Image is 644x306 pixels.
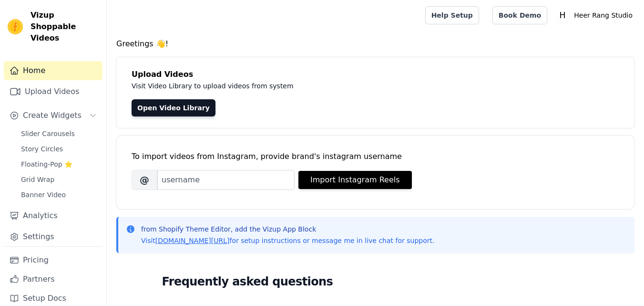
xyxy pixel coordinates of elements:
[492,6,547,24] a: Book Demo
[4,251,102,270] a: Pricing
[162,272,589,291] h2: Frequently asked questions
[141,236,434,245] p: Visit for setup instructions or message me in live chat for support.
[132,69,619,80] h4: Upload Videos
[8,19,23,34] img: Vizup
[570,7,636,24] p: Heer Rang Studio
[298,171,412,189] button: Import Instagram Reels
[4,227,102,246] a: Settings
[132,80,559,92] p: Visit Video Library to upload videos from system
[155,237,230,244] a: [DOMAIN_NAME][URL]
[21,129,75,138] span: Slider Carousels
[4,61,102,80] a: Home
[15,127,102,140] a: Slider Carousels
[31,10,99,44] span: Vizup Shoppable Videos
[132,151,619,162] div: To import videos from Instagram, provide brand's instagram username
[132,170,157,190] span: @
[4,82,102,101] a: Upload Videos
[15,158,102,171] a: Floating-Pop ⭐
[4,270,102,289] a: Partners
[21,159,72,169] span: Floating-Pop ⭐
[15,188,102,201] a: Banner Video
[15,142,102,156] a: Story Circles
[116,38,634,50] h4: Greetings 👋!
[132,99,215,116] a: Open Video Library
[21,175,54,184] span: Grid Wrap
[425,6,479,24] a: Help Setup
[21,144,63,154] span: Story Circles
[4,106,102,125] button: Create Widgets
[560,11,566,20] text: H
[15,173,102,186] a: Grid Wrap
[555,7,636,24] button: H Heer Rang Studio
[21,190,66,200] span: Banner Video
[157,170,295,190] input: username
[4,206,102,225] a: Analytics
[141,224,434,234] p: from Shopify Theme Editor, add the Vizup App Block
[23,110,82,121] span: Create Widgets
